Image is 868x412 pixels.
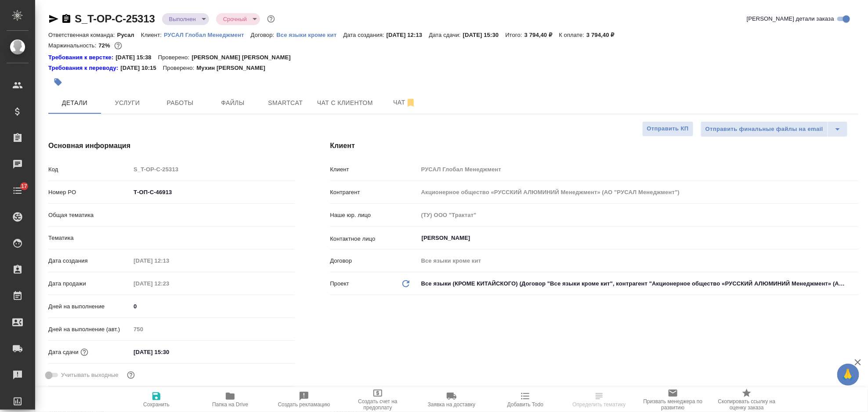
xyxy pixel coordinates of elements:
[48,234,130,242] p: Тематика
[119,387,193,412] button: Сохранить
[164,32,251,38] p: РУСАЛ Глобал Менеджмент
[276,31,343,38] a: Все языки кроме кит
[701,121,848,137] div: split button
[559,32,586,38] p: К оплате:
[48,72,68,92] button: Добавить тэг
[61,14,72,24] button: Скопировать ссылку
[162,13,209,25] div: Выполнен
[418,209,858,221] input: Пустое поле
[488,387,562,412] button: Добавить Todo
[276,32,343,38] p: Все языки кроме кит
[330,235,418,243] p: Контактное лицо
[251,32,277,38] p: Договор:
[647,124,689,134] span: Отправить КП
[572,401,626,408] span: Определить тематику
[120,64,163,72] p: [DATE] 10:15
[163,64,197,72] p: Проверено:
[418,186,858,199] input: Пустое поле
[48,64,120,72] div: Нажми, чтобы открыть папку с инструкцией
[48,53,116,62] div: Нажми, чтобы открыть папку с инструкцией
[405,98,416,108] svg: Отписаться
[507,401,543,408] span: Добавить Todo
[428,401,475,408] span: Заявка на доставку
[418,254,858,267] input: Пустое поле
[330,188,418,197] p: Контрагент
[2,180,33,202] a: 17
[141,32,164,38] p: Клиент:
[130,277,207,290] input: Пустое поле
[212,98,254,108] span: Файлы
[48,141,295,151] h4: Основная информация
[341,387,415,412] button: Создать счет на предоплату
[54,98,96,108] span: Детали
[130,254,207,267] input: Пустое поле
[418,276,858,291] div: Все языки (КРОМЕ КИТАЙСКОГО) (Договор "Все языки кроме кит", контрагент "Акционерное общество «РУ...
[48,325,130,334] p: Дней на выполнение (авт.)
[642,121,694,137] button: Отправить КП
[330,165,418,174] p: Клиент
[130,323,295,336] input: Пустое поле
[48,165,130,174] p: Код
[586,32,621,38] p: 3 794,40 ₽
[641,398,705,411] span: Призвать менеджера по развитию
[48,348,79,357] p: Дата сдачи
[383,97,426,108] span: Чат
[192,53,297,62] p: [PERSON_NAME] [PERSON_NAME]
[841,365,856,384] span: 🙏
[48,53,116,62] a: Требования к верстке:
[343,32,386,38] p: Дата создания:
[747,14,834,23] span: [PERSON_NAME] детали заказа
[159,98,201,108] span: Работы
[705,124,823,134] span: Отправить финальные файлы на email
[75,13,155,25] a: S_T-OP-C-25313
[562,387,636,412] button: Определить тематику
[79,347,90,358] button: Если добавить услуги и заполнить их объемом, то дата рассчитается автоматически
[130,231,295,246] div: ​
[130,186,295,199] input: ✎ Введи что-нибудь
[164,31,251,38] a: РУСАЛ Глобал Менеджмент
[854,237,855,239] button: Open
[48,188,130,197] p: Номер PO
[130,300,295,313] input: ✎ Введи что-нибудь
[130,346,207,358] input: ✎ Введи что-нибудь
[267,387,341,412] button: Создать рекламацию
[130,208,295,223] div: ​
[117,32,141,38] p: Русал
[196,64,272,72] p: Мухин [PERSON_NAME]
[61,371,119,379] span: Учитывать выходные
[415,387,488,412] button: Заявка на доставку
[216,13,260,25] div: Выполнен
[837,364,859,386] button: 🙏
[130,163,295,176] input: Пустое поле
[715,398,778,411] span: Скопировать ссылку на оценку заказа
[48,32,117,38] p: Ответственная команда:
[48,279,130,288] p: Дата продажи
[166,15,199,23] button: Выполнен
[48,14,59,24] button: Скопировать ссылку для ЯМессенджера
[221,15,250,23] button: Срочный
[16,182,33,191] span: 17
[317,98,373,108] span: Чат с клиентом
[116,53,158,62] p: [DATE] 15:38
[106,98,148,108] span: Услуги
[212,401,248,408] span: Папка на Drive
[330,279,349,288] p: Проект
[48,257,130,265] p: Дата создания
[264,98,307,108] span: Smartcat
[387,32,429,38] p: [DATE] 12:13
[98,42,112,49] p: 72%
[278,401,330,408] span: Создать рекламацию
[143,401,170,408] span: Сохранить
[125,369,137,381] button: Выбери, если сб и вс нужно считать рабочими днями для выполнения заказа.
[48,64,120,72] a: Требования к переводу:
[330,141,858,151] h4: Клиент
[429,32,463,38] p: Дата сдачи:
[418,163,858,176] input: Пустое поле
[346,398,409,411] span: Создать счет на предоплату
[112,40,124,51] button: 877.60 RUB;
[158,53,192,62] p: Проверено:
[701,121,828,137] button: Отправить финальные файлы на email
[463,32,506,38] p: [DATE] 15:30
[330,257,418,265] p: Договор
[48,302,130,311] p: Дней на выполнение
